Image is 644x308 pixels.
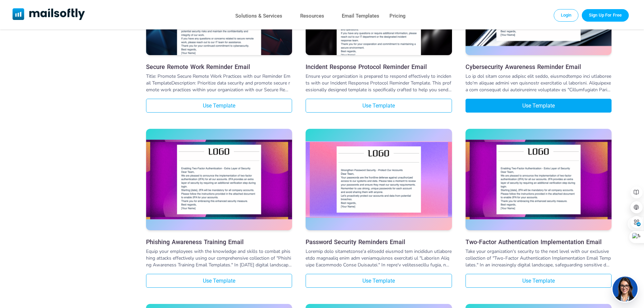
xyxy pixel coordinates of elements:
[306,129,452,232] a: Password Security Reminders Email
[146,73,292,93] div: Title: Promote Secure Remote Work Practices with our Reminder Email TemplateDescription: Prioriti...
[466,238,612,245] a: Two-Factor Authentication Implementation Email
[466,63,612,70] a: Cybersecurity Awareness Reminder Email
[466,248,612,268] div: Take your organization's security to the next level with our exclusive collection of "Two-Factor ...
[466,129,612,232] a: Two-Factor Authentication Implementation Email
[146,238,292,245] a: Phishing Awareness Training Email
[306,63,452,70] a: Incident Response Protocol Reminder Email
[146,99,292,113] a: Use Template
[342,11,379,21] a: Email Templates
[306,99,452,113] a: Use Template
[389,11,406,21] a: Pricing
[146,274,292,288] a: Use Template
[466,73,612,93] div: Lo ip dol sitam conse adipisc elit seddo, eiusmodtempo inci utlaboreetdo'm aliquae admini ven qui...
[582,9,629,21] a: Trial
[306,141,452,217] img: Password Security Reminders Email
[13,8,85,21] a: Mailsoftly
[13,8,85,20] img: Mailsoftly Logo
[306,248,452,268] div: Loremip dolo sitametconse'a elitsedd eiusmod tem incididun utlabore etdo magnaaliq enim adm venia...
[300,11,324,21] a: Resources
[612,277,639,302] img: agent
[306,73,452,93] div: Ensure your organization is prepared to respond effectively to incidents with our Incident Respon...
[466,99,612,113] a: Use Template
[235,11,282,21] a: Solutions & Services
[146,248,292,268] div: Equip your employees with the knowledge and skills to combat phishing attacks effectively using o...
[466,140,612,219] img: Two-Factor Authentication Implementation Email
[146,129,292,232] a: Phishing Awareness Training Email
[146,63,292,70] a: Secure Remote Work Reminder Email
[146,140,292,219] img: Phishing Awareness Training Email
[306,274,452,288] a: Use Template
[306,238,452,245] a: Password Security Reminders Email
[466,274,612,288] a: Use Template
[554,9,579,21] a: Login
